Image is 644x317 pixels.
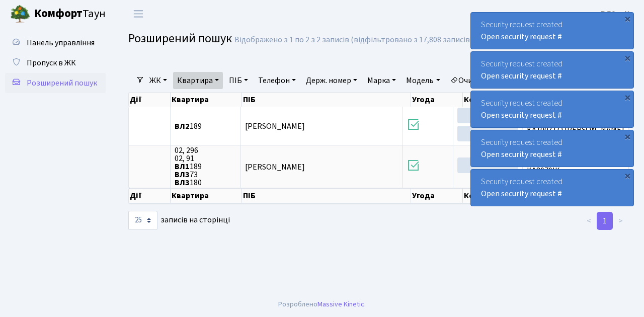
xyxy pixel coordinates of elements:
[10,4,30,24] img: logo.png
[601,9,632,20] b: ВЛ2 -. К.
[242,188,411,203] th: ПІБ
[278,299,366,310] div: Розроблено .
[622,171,632,181] div: ×
[481,149,562,160] a: Open security request #
[317,299,364,309] a: Massive Kinetic
[245,121,305,132] span: [PERSON_NAME]
[175,146,236,187] span: 02, 296 02, 91 189 73 180
[126,6,151,22] button: Переключити навігацію
[481,110,562,121] a: Open security request #
[481,70,562,82] a: Open security request #
[471,170,633,206] div: Security request created
[245,162,305,173] span: [PERSON_NAME]
[463,188,534,203] th: Контакти
[129,93,171,107] th: Дії
[411,188,462,203] th: Угода
[481,31,562,42] a: Open security request #
[471,130,633,167] div: Security request created
[601,8,632,20] a: ВЛ2 -. К.
[34,6,83,22] b: Комфорт
[402,72,444,89] a: Модель
[622,14,632,24] div: ×
[471,13,633,49] div: Security request created
[622,131,632,141] div: ×
[175,169,190,180] b: ВЛ3
[175,161,190,172] b: ВЛ1
[234,35,474,45] div: Відображено з 1 по 2 з 2 записів (відфільтровано з 17,808 записів).
[128,211,230,230] label: записів на сторінці
[242,93,411,107] th: ПІБ
[171,93,242,107] th: Квартира
[128,30,232,47] span: Розширений пошук
[145,72,171,89] a: ЖК
[302,72,361,89] a: Держ. номер
[225,72,252,89] a: ПІБ
[34,6,106,23] span: Таун
[622,53,632,63] div: ×
[27,77,97,89] span: Розширений пошук
[129,188,171,203] th: Дії
[27,57,76,68] span: Пропуск в ЖК
[363,72,400,89] a: Марка
[622,92,632,102] div: ×
[471,91,633,127] div: Security request created
[171,188,242,203] th: Квартира
[175,121,190,132] b: ВЛ2
[471,52,633,88] div: Security request created
[128,211,157,230] select: записів на сторінці
[5,73,106,93] a: Розширений пошук
[411,93,462,107] th: Угода
[254,72,300,89] a: Телефон
[481,188,562,199] a: Open security request #
[173,72,223,89] a: Квартира
[597,212,613,230] a: 1
[175,122,236,130] span: 189
[463,93,534,107] th: Контакти
[5,53,106,73] a: Пропуск в ЖК
[446,72,529,89] a: Очистити фільтри
[5,33,106,53] a: Панель управління
[175,177,190,188] b: ВЛ3
[27,37,95,48] span: Панель управління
